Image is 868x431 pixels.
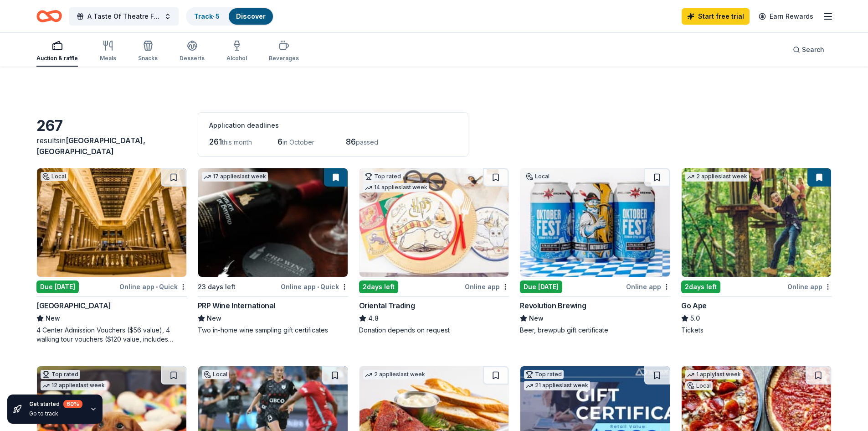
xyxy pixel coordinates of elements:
div: Due [DATE] [36,280,79,293]
span: Search [802,44,824,55]
span: • [317,283,319,291]
div: Alcohol [226,55,247,62]
a: Image for Oriental TradingTop rated14 applieslast week2days leftOnline appOriental Trading4.8Dona... [359,168,509,335]
div: 60 % [63,400,82,408]
div: 1 apply last week [685,370,743,379]
button: A Taste Of Theatre Festival [69,7,179,26]
img: Image for Chicago Architecture Center [37,168,186,277]
div: Beer, brewpub gift certificate [520,326,670,335]
a: Image for Revolution BrewingLocalDue [DATE]Online appRevolution BrewingNewBeer, brewpub gift cert... [520,168,670,335]
div: 17 applies last week [202,172,268,182]
a: Home [36,5,62,27]
button: Search [786,41,832,59]
div: 2 days left [681,280,720,293]
span: 6 [277,137,282,146]
span: A Taste Of Theatre Festival [87,11,160,22]
div: results [36,135,187,157]
span: New [529,313,544,324]
div: Online app [626,281,670,292]
div: 23 days left [198,281,236,292]
div: 2 applies last week [363,370,427,379]
div: 2 applies last week [685,172,749,182]
button: Snacks [138,36,158,67]
a: Discover [236,12,266,20]
a: Image for Go Ape2 applieslast week2days leftOnline appGo Ape5.0Tickets [681,168,832,335]
a: Image for PRP Wine International17 applieslast week23 days leftOnline app•QuickPRP Wine Internati... [198,168,348,335]
div: Revolution Brewing [520,300,586,311]
span: in October [282,138,314,146]
span: [GEOGRAPHIC_DATA], [GEOGRAPHIC_DATA] [36,136,145,156]
div: Top rated [524,370,564,379]
div: Local [41,172,68,181]
div: 4 Center Admission Vouchers ($56 value), 4 walking tour vouchers ($120 value, includes Center Adm... [36,326,187,344]
span: 86 [346,137,356,146]
span: • [156,283,158,291]
div: Go to track [29,410,82,417]
span: 261 [209,137,222,146]
div: Online app [787,281,832,292]
div: Online app [465,281,509,292]
span: New [46,313,60,324]
button: Track· 5Discover [186,7,274,26]
div: Beverages [269,55,299,62]
button: Desserts [180,36,205,67]
img: Image for Go Ape [682,168,831,277]
span: 5.0 [690,313,700,324]
span: passed [356,138,378,146]
button: Auction & raffle [36,36,78,67]
div: 12 applies last week [41,381,107,390]
img: Image for Oriental Trading [360,168,509,277]
div: Due [DATE] [520,280,562,293]
div: Oriental Trading [359,300,415,311]
div: Tickets [681,326,832,335]
div: Auction & raffle [36,55,78,62]
img: Image for Revolution Brewing [520,168,670,277]
img: Image for PRP Wine International [198,168,348,277]
div: Two in-home wine sampling gift certificates [198,326,348,335]
button: Alcohol [226,36,247,67]
div: 21 applies last week [524,381,590,390]
a: Image for Chicago Architecture CenterLocalDue [DATE]Online app•Quick[GEOGRAPHIC_DATA]New4 Center ... [36,168,187,344]
div: Application deadlines [209,120,457,131]
div: Top rated [363,172,403,181]
div: Get started [29,400,82,408]
div: Go Ape [681,300,707,311]
a: Track· 5 [194,12,220,20]
div: Top rated [41,370,80,379]
div: [GEOGRAPHIC_DATA] [36,300,111,311]
div: Local [202,370,229,379]
div: Snacks [138,55,158,62]
div: Donation depends on request [359,326,509,335]
span: in [36,136,145,156]
button: Meals [100,36,116,67]
div: Meals [100,55,116,62]
div: 2 days left [359,280,398,293]
div: 14 applies last week [363,183,429,192]
div: Local [685,381,713,390]
button: Beverages [269,36,299,67]
div: Local [524,172,551,181]
div: Online app Quick [119,281,187,292]
span: this month [222,138,252,146]
div: PRP Wine International [198,300,275,311]
span: 4.8 [368,313,379,324]
a: Earn Rewards [753,8,819,25]
a: Start free trial [682,8,750,25]
span: New [207,313,221,324]
div: Online app Quick [281,281,348,292]
div: 267 [36,117,187,135]
div: Desserts [180,55,205,62]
